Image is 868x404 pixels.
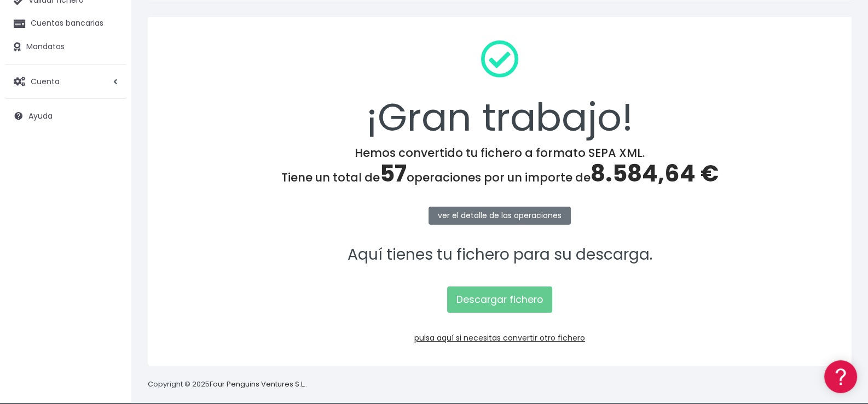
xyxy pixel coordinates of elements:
[162,146,837,188] h4: Hemos convertido tu fichero a formato SEPA XML. Tiene un total de operaciones por un importe de
[162,243,837,267] p: Aquí tienes tu fichero para su descarga.
[31,75,60,86] span: Cuenta
[447,286,552,313] a: Descargar fichero
[414,332,585,343] a: pulsa aquí si necesitas convertir otro fichero
[5,104,126,127] a: Ayuda
[28,110,53,121] span: Ayuda
[380,157,407,190] span: 57
[148,379,307,390] p: Copyright © 2025 .
[591,157,719,190] span: 8.584,64 €
[5,12,126,35] a: Cuentas bancarias
[162,31,837,146] div: ¡Gran trabajo!
[210,379,305,389] a: Four Penguins Ventures S.L.
[5,70,126,93] a: Cuenta
[429,207,571,225] a: ver el detalle de las operaciones
[5,36,126,58] a: Mandatos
